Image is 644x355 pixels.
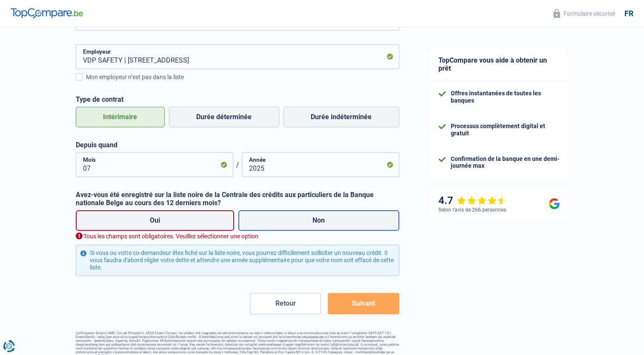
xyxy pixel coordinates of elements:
div: Mon employeur n’est pas dans la liste [86,73,399,82]
button: Suivant [328,293,399,314]
label: Type de contrat [76,95,399,103]
label: Oui [76,210,235,231]
div: Confirmation de la banque en une demi-journée max [451,155,560,170]
div: Si vous ou votre co-demandeur êtes fiché sur la liste noire, vous pourrez difficilement sollicite... [76,245,399,275]
img: Advertisement [2,180,3,180]
label: Depuis quand [76,141,399,149]
div: Offres instantanées de toutes les banques [451,90,560,104]
div: TopCompare vous aide à obtenir un prêt [430,48,568,81]
button: Formulaire sécurisé [548,6,620,20]
label: Intérimaire [76,107,165,127]
label: Durée indéterminée [283,107,399,127]
input: MM [76,152,233,177]
div: Processus complètement digital et gratuit [451,123,560,137]
div: fr [624,9,633,18]
div: Tous les champs sont obligatoires. Veuillez sélectionner une option [76,232,399,240]
img: TopCompare Logo [11,8,83,18]
span: / [233,161,242,169]
label: Avez-vous été enregistré sur la liste noire de la Centrale des crédits aux particuliers de la Ban... [76,191,399,207]
button: Retour [250,293,321,314]
label: Non [238,210,399,231]
input: AAAA [242,152,399,177]
input: Cherchez votre employeur [76,44,399,69]
div: Selon l’avis de 266 personnes [438,207,506,213]
label: Durée déterminée [169,107,279,127]
div: 4.7 [438,195,507,207]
